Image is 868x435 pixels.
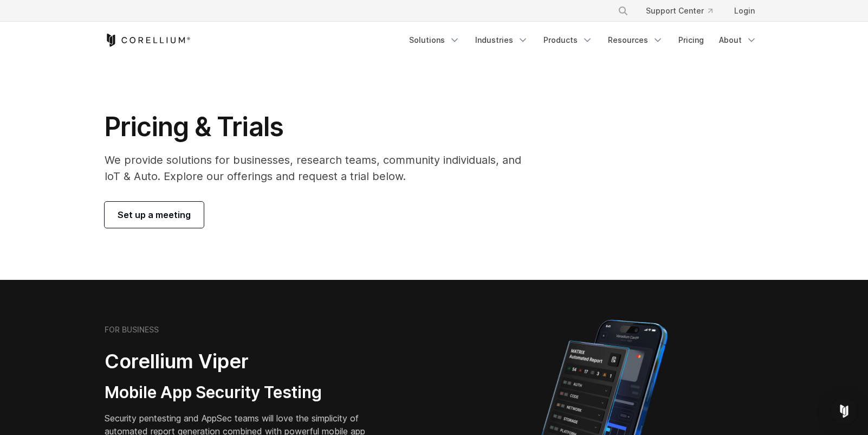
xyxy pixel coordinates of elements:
a: Pricing [672,30,710,50]
a: Industries [469,30,535,50]
h2: Corellium Viper [105,349,382,374]
p: We provide solutions for businesses, research teams, community individuals, and IoT & Auto. Explo... [105,152,536,184]
a: About [712,30,763,50]
h3: Mobile App Security Testing [105,382,382,403]
div: Navigation Menu [403,30,763,50]
a: Login [726,1,763,21]
a: Products [537,30,599,50]
h6: FOR BUSINESS [105,325,159,335]
div: Navigation Menu [605,1,763,21]
span: Set up a meeting [118,208,191,221]
a: Solutions [403,30,467,50]
a: Resources [601,30,670,50]
a: Corellium Home [105,34,191,47]
button: Search [613,1,633,21]
a: Support Center [637,1,721,21]
h1: Pricing & Trials [105,111,536,143]
div: Open Intercom Messenger [831,398,857,424]
a: Set up a meeting [105,202,204,228]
